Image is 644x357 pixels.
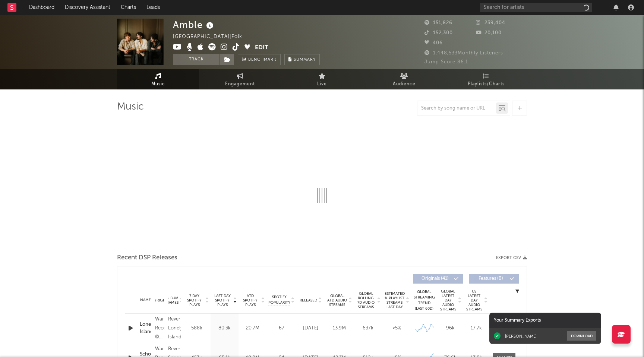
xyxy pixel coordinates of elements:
span: 1,448,533 Monthly Listeners [424,51,503,56]
a: Benchmark [238,54,281,65]
span: Originals ( 41 ) [418,277,452,281]
div: <5% [384,325,409,332]
span: Album Names [166,296,179,305]
div: [PERSON_NAME] [505,334,537,339]
span: Summary [294,58,316,62]
span: Engagement [225,80,255,89]
span: 151,826 [424,20,452,25]
span: Audience [393,80,416,89]
span: Copyright [146,298,168,303]
a: Playlists/Charts [445,69,527,89]
button: Summary [284,54,320,65]
div: 588k [184,325,209,332]
span: Global ATD Audio Streams [327,294,347,307]
span: Music [151,80,165,89]
a: Audience [363,69,445,89]
a: Lonely Island [140,321,151,335]
span: Spotify Popularity [268,294,290,306]
div: Your Summary Exports [489,313,601,328]
button: Track [173,54,220,65]
div: 80.3k [212,325,237,332]
span: Global Rolling 7D Audio Streams [356,291,376,309]
div: Name [140,297,151,303]
span: Features ( 0 ) [474,277,508,281]
span: Released [300,298,317,303]
div: 20.7M [240,325,265,332]
div: Global Streaming Trend (Last 60D) [413,289,435,312]
span: Recent DSP Releases [117,253,177,262]
span: 7 Day Spotify Plays [184,294,204,307]
span: Global Latest Day Audio Streams [439,289,457,312]
a: Music [117,69,199,89]
div: Amble [173,19,215,31]
a: Live [281,69,363,89]
input: Search for artists [480,3,592,12]
div: 67 [268,325,294,332]
div: 17.7k [465,325,487,332]
span: Live [317,80,327,89]
span: ATD Spotify Plays [240,294,260,307]
div: 13.9M [327,325,352,332]
span: 20,100 [476,31,502,35]
input: Search by song name or URL [417,105,496,111]
span: US Latest Day Audio Streams [465,289,483,312]
div: [GEOGRAPHIC_DATA] | Folk [173,32,259,41]
span: 239,404 [476,20,505,25]
div: Reverie, Lonely Island [168,315,181,342]
span: Last Day Spotify Plays [212,294,232,307]
span: Jump Score: 86.1 [424,60,468,64]
a: Engagement [199,69,281,89]
div: 637k [356,325,381,332]
span: Estimated % Playlist Streams Last Day [384,291,405,309]
span: 152,300 [424,31,453,35]
button: Export CSV [496,256,527,260]
span: Playlists/Charts [468,80,505,89]
button: Download [567,331,596,341]
button: Originals(41) [413,274,463,284]
span: Benchmark [248,56,277,64]
div: Warner Records, © 2025 Warner Records Inc., under exclusive license from Amble Music Limited [155,315,164,342]
button: Edit [255,43,268,53]
div: 96k [439,325,461,332]
button: Features(0) [469,274,519,284]
div: [DATE] [298,325,323,332]
span: 406 [424,41,443,45]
